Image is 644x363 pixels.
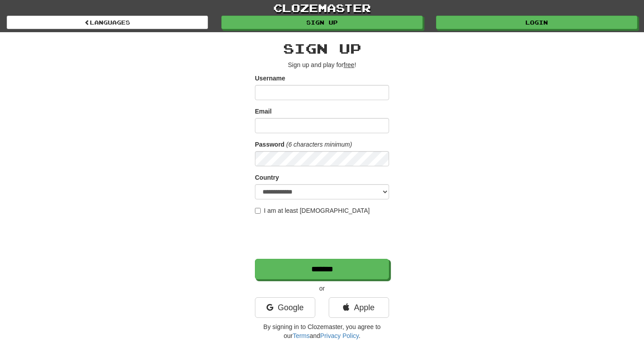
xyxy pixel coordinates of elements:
p: By signing in to Clozemaster, you agree to our and . [255,322,389,340]
iframe: reCAPTCHA [255,219,391,254]
h2: Sign up [255,41,389,56]
p: or [255,284,389,293]
a: Apple [329,297,389,318]
a: Sign up [221,16,423,29]
label: I am at least [DEMOGRAPHIC_DATA] [255,206,370,215]
label: Password [255,140,284,149]
em: (6 characters minimum) [286,141,352,148]
a: Languages [7,16,208,29]
label: Country [255,173,279,182]
label: Email [255,107,271,116]
a: Terms [292,332,309,339]
a: Google [255,297,315,318]
a: Login [436,16,637,29]
label: Username [255,74,285,83]
input: I am at least [DEMOGRAPHIC_DATA] [255,208,261,214]
p: Sign up and play for ! [255,60,389,69]
a: Privacy Policy [320,332,359,339]
u: free [343,61,354,68]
